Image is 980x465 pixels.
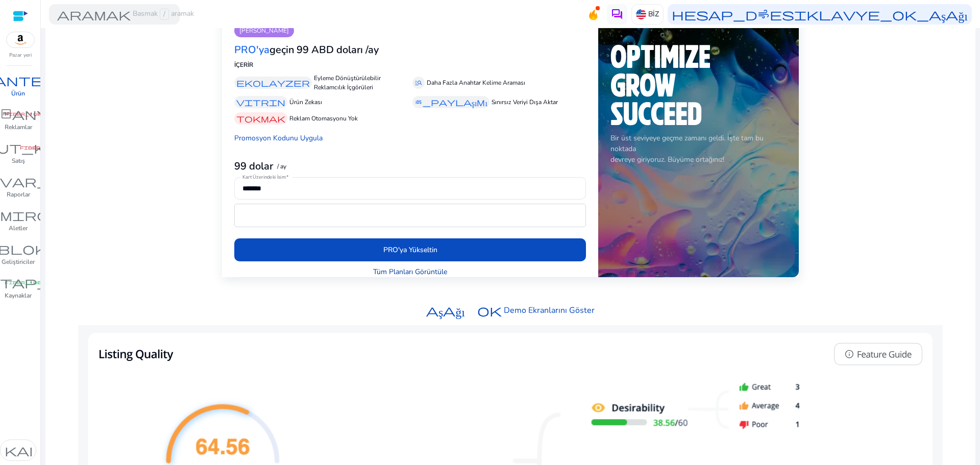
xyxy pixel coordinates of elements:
font: Kart Üzerindeki İsim [242,174,286,181]
iframe: Güvenli kart ödeme giriş çerçevesi [240,205,580,226]
font: aşağı ok [426,303,502,317]
font: Reklamlar [5,123,32,131]
font: Ürün [11,89,25,97]
font: devreye giriyoruz. Büyüme ortağınız! [610,155,724,164]
font: manage_search [414,78,423,88]
font: fiber_manuel_kayıt [5,280,67,285]
font: / [163,9,165,19]
font: Daha Fazla Anahtar Kelime Araması [427,79,525,87]
font: Promosyon Kodunu Uygula [234,133,323,143]
font: vitrin [236,97,285,107]
img: us.svg [636,9,646,19]
font: Satış [12,157,25,165]
font: Ürün Zekası [289,98,322,106]
font: fiber_manuel_kayıt [5,111,67,116]
font: BİZ [648,9,659,19]
font: İÇERİR [234,61,253,69]
font: aramak [171,9,194,18]
font: aramak [57,7,131,21]
a: Tüm Planları Görüntüle [373,266,447,277]
font: tokmak [236,113,285,124]
font: Eyleme Dönüştürülebilir Reklamcılık İçgörüleri [314,74,381,91]
font: Bir üst seviyeye geçme zamanı geldi. İşte tam bu noktada [610,133,764,154]
font: Tüm Planları Görüntüle [373,267,447,277]
font: / ay [277,162,286,170]
font: Reklam Otomasyonu Yok [289,114,358,123]
font: Raporlar [7,190,30,199]
font: hesap_dairesi [672,7,806,21]
font: ios_paylaşımı [414,97,487,107]
font: PRO'ya Yükseltin [383,245,437,255]
font: karanlık_mod [5,443,143,457]
font: klavye_ok_aşağı [806,7,968,21]
font: Demo Ekranlarını Göster [504,305,595,316]
font: Aletler [9,224,28,232]
font: Pazar yeri [9,52,32,59]
font: Geliştiriciler [2,258,35,266]
font: ekolayzer [236,78,310,88]
font: Sınırsız Veriyi Dışa Aktar [492,98,558,106]
font: 99 dolar [234,159,273,173]
font: fiber_manuel_kayıt [20,145,82,150]
font: [PERSON_NAME] [239,27,289,35]
font: Basmak [133,9,158,18]
font: Kaynaklar [5,291,32,300]
img: amazon.svg [7,32,34,47]
font: 99 ABD doları /ay [297,43,379,57]
font: PRO'ya [234,43,269,57]
button: PRO'ya Yükseltin [234,238,586,261]
font: geçin [269,43,295,57]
